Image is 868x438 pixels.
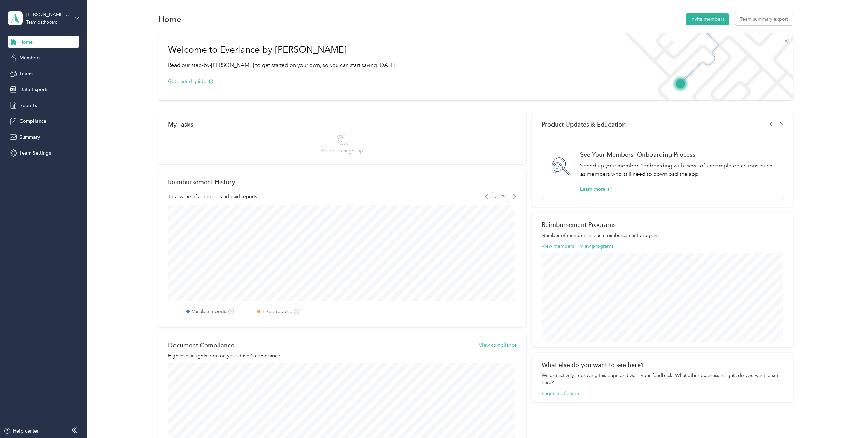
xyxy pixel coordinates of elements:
[19,70,33,77] span: Teams
[192,308,226,315] label: Variable reports
[26,11,69,18] div: [PERSON_NAME][EMAIL_ADDRESS][PERSON_NAME][DOMAIN_NAME]
[19,102,37,109] span: Reports
[19,86,48,93] span: Data Exports
[479,341,517,349] button: View compliance
[19,134,40,141] span: Summary
[735,13,793,25] button: Team summary export
[580,243,613,250] button: View programs
[542,390,579,397] button: Request a feature
[168,178,235,186] h2: Reimbursement History
[168,61,397,70] p: Read our step-by-[PERSON_NAME] to get started on your own, so you can start saving [DATE].
[168,44,397,55] h1: Welcome to Everlance by [PERSON_NAME]
[542,232,783,239] p: Number of members in each reimbursement program.
[26,20,58,25] div: Team dashboard
[168,121,516,128] div: My Tasks
[168,341,234,349] h2: Document Compliance
[4,427,39,435] button: Help center
[168,78,213,85] button: Get started guide
[263,308,292,315] label: Fixed reports
[19,54,40,61] span: Members
[19,118,46,125] span: Compliance
[542,243,574,250] button: View members
[617,33,793,100] img: Welcome to everlance
[580,151,776,158] h1: See Your Members' Onboarding Process
[580,162,776,178] p: Speed up your members' onboarding with views of uncompleted actions, such as members who still ne...
[492,192,508,202] span: 2025
[19,149,51,157] span: Team Settings
[158,16,181,23] h1: Home
[580,186,613,193] button: Learn more
[830,400,868,438] iframe: Everlance-gr Chat Button Frame
[19,39,33,46] span: Home
[320,147,364,155] span: You’re all caught up!
[168,352,516,360] p: High level insights from on your driver’s compliance.
[542,221,783,228] h2: Reimbursement Programs
[542,361,783,368] div: What else do you want to see here?
[542,121,626,128] span: Product Updates & Education
[542,372,783,386] div: We are actively improving this page and want your feedback. What other business insights do you w...
[168,193,257,200] span: Total value of approved and paid reports
[686,13,729,25] button: Invite members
